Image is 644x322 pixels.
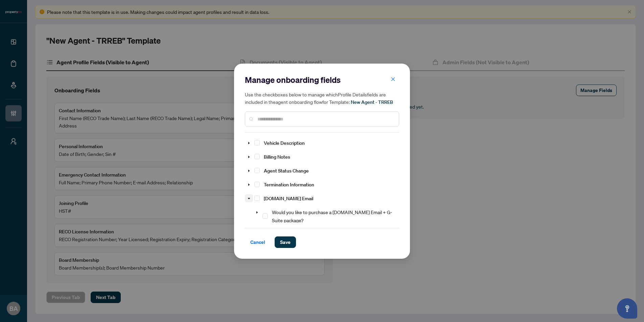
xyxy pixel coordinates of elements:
button: Cancel [245,236,271,248]
button: Open asap [617,298,637,319]
span: caret-down [247,155,251,159]
span: Termination Information [264,182,314,188]
span: Property.ca Email [261,194,316,203]
span: New Agent - TRREB [351,99,393,105]
span: Vehicle Description [261,139,307,147]
span: caret-down [247,183,251,186]
span: Would you like to purchase a Property.ca Email + G-Suite package? [269,208,395,224]
span: Cancel [250,237,265,248]
span: caret-down [255,211,259,214]
span: Select Agent Status Change [254,168,260,173]
span: Billing Notes [261,153,293,161]
span: Agent Status Change [264,168,309,174]
span: [DOMAIN_NAME] Email [264,195,313,202]
span: Vehicle Description [264,140,305,146]
span: Save [280,237,291,248]
h2: Manage onboarding fields [245,74,399,85]
span: Billing Notes [264,154,290,160]
span: caret-down [247,141,251,145]
span: Agent Status Change [261,166,312,175]
span: Termination Information [261,180,317,189]
span: Select Billing Notes [254,154,260,159]
span: Select Vehicle Description [254,140,260,145]
span: Select Would you like to purchase a Property.ca Email + G-Suite package? [262,213,268,219]
span: Select Termination Information [254,182,260,187]
h5: Use the checkboxes below to manage which Profile Details fields are included in the agent onboard... [245,91,399,106]
span: Select Property.ca Email [254,195,260,201]
span: caret-down [247,169,251,172]
button: Save [275,236,296,248]
span: caret-down [247,197,251,200]
span: close [391,77,395,82]
span: Would you like to purchase a [DOMAIN_NAME] Email + G-Suite package? [272,209,392,223]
